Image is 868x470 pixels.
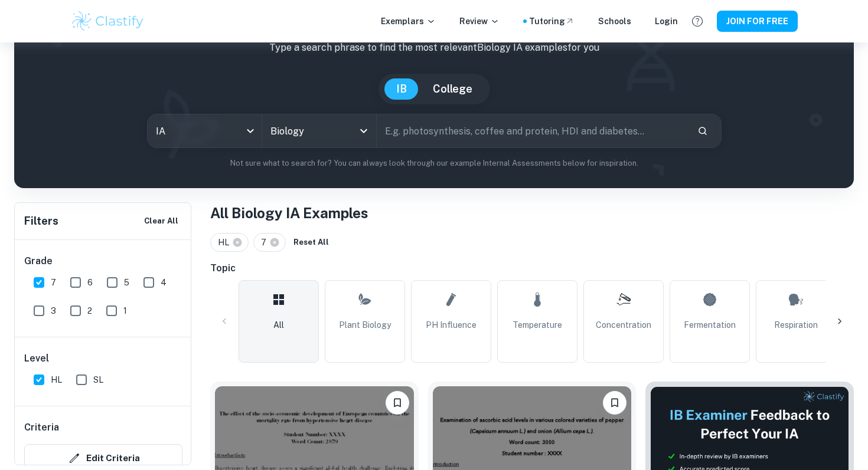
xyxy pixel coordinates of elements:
[459,15,500,28] p: Review
[218,236,234,249] span: HL
[291,234,332,251] button: Reset All
[603,391,626,415] button: Please log in to bookmark exemplars
[596,318,651,331] span: Concentration
[386,391,409,415] button: Please log in to bookmark exemplars
[51,276,56,289] span: 7
[210,233,249,252] div: HL
[513,318,562,331] span: Temperature
[24,157,844,169] p: Not sure what to search for? You can always look through our example Internal Assessments below f...
[123,304,127,317] span: 1
[87,276,93,289] span: 6
[51,373,62,386] span: HL
[687,11,707,31] button: Help and Feedback
[148,114,262,147] div: IA
[377,114,688,147] input: E.g. photosynthesis, coffee and protein, HDI and diabetes...
[87,304,92,317] span: 2
[24,254,182,268] h6: Grade
[384,78,419,100] button: IB
[426,318,477,331] span: pH Influence
[529,15,575,28] a: Tutoring
[261,236,272,249] span: 7
[253,233,286,252] div: 7
[93,373,103,386] span: SL
[161,276,167,289] span: 4
[598,15,631,28] a: Schools
[210,202,854,224] h1: All Biology IA Examples
[141,212,181,230] button: Clear All
[355,123,372,139] button: Open
[24,213,58,229] h6: Filters
[124,276,129,289] span: 5
[381,15,436,28] p: Exemplars
[339,318,391,331] span: Plant Biology
[421,78,484,100] button: College
[717,11,798,32] button: JOIN FOR FREE
[273,318,284,331] span: All
[51,304,56,317] span: 3
[693,121,713,141] button: Search
[24,351,182,366] h6: Level
[655,15,678,28] a: Login
[24,41,844,55] p: Type a search phrase to find the most relevant Biology IA examples for you
[70,9,145,33] img: Clastify logo
[24,420,59,435] h6: Criteria
[684,318,736,331] span: Fermentation
[774,318,818,331] span: Respiration
[210,261,854,275] h6: Topic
